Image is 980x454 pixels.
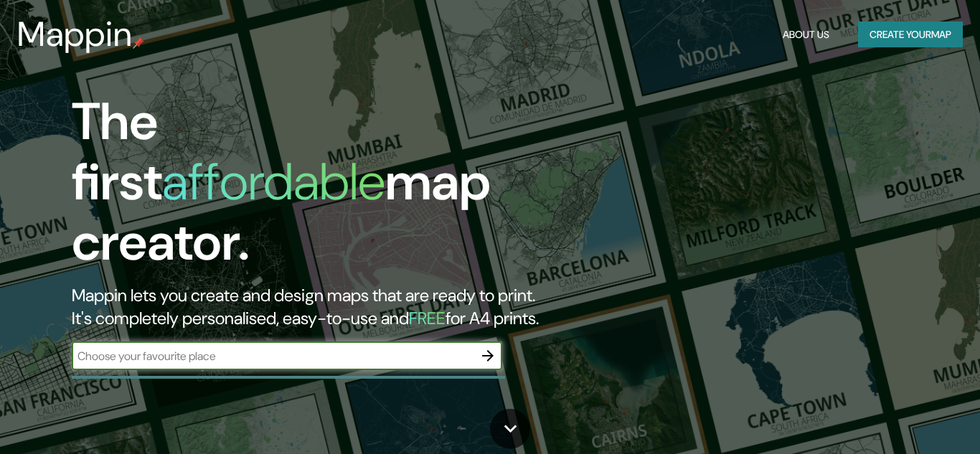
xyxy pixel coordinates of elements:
[72,92,562,284] h1: The first map creator.
[133,37,144,49] img: mappin-pin
[777,22,835,48] button: About Us
[409,307,446,329] h5: FREE
[72,284,562,330] h2: Mappin lets you create and design maps that are ready to print. It's completely personalised, eas...
[72,348,473,364] input: Choose your favourite place
[17,14,133,55] h3: Mappin
[858,22,963,48] button: Create yourmap
[162,148,385,215] h1: affordable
